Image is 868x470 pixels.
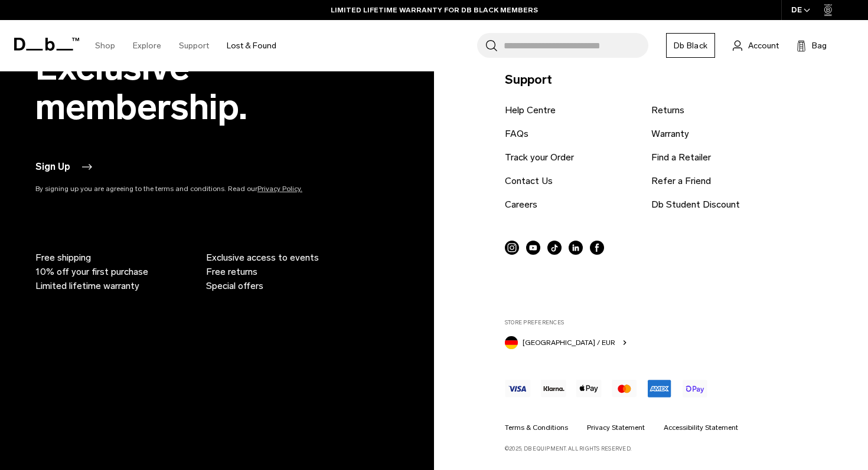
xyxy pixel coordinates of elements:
[35,8,354,127] h2: Db Black. Exclusive membership.
[35,251,91,265] span: Free shipping
[651,174,711,188] a: Refer a Friend
[257,185,302,193] a: Privacy Policy.
[505,70,837,89] p: Support
[664,422,738,433] a: Accessibility Statement
[206,265,257,279] span: Free returns
[666,33,715,58] a: Db Black
[587,422,645,433] a: Privacy Statement
[651,150,711,165] a: Find a Retailer
[227,25,276,67] a: Lost & Found
[733,38,779,52] a: Account
[206,279,263,293] span: Special offers
[86,20,285,71] nav: Main Navigation
[505,174,553,188] a: Contact Us
[331,5,538,15] a: LIMITED LIFETIME WARRANTY FOR DB BLACK MEMBERS
[812,40,827,52] span: Bag
[748,40,779,52] span: Account
[505,336,518,349] img: Germany
[35,160,94,174] button: Sign Up
[523,337,615,348] span: [GEOGRAPHIC_DATA] / EUR
[505,198,537,212] a: Careers
[797,38,827,52] button: Bag
[505,127,528,141] a: FAQs
[505,103,556,117] a: Help Centre
[179,25,209,67] a: Support
[505,422,568,433] a: Terms & Conditions
[651,127,689,141] a: Warranty
[133,25,161,67] a: Explore
[206,251,319,265] span: Exclusive access to events
[505,150,574,165] a: Track your Order
[505,440,837,453] p: ©2025, Db Equipment. All rights reserved.
[651,103,684,117] a: Returns
[505,334,629,349] button: Germany [GEOGRAPHIC_DATA] / EUR
[505,318,837,327] label: Store Preferences
[35,183,354,194] p: By signing up you are agreeing to the terms and conditions. Read our
[35,265,148,279] span: 10% off your first purchase
[651,198,740,212] a: Db Student Discount
[35,279,139,293] span: Limited lifetime warranty
[95,25,115,67] a: Shop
